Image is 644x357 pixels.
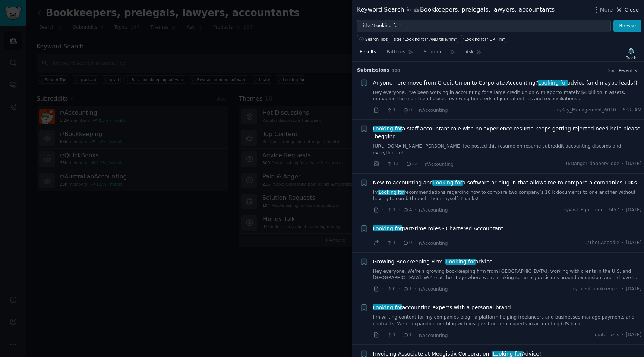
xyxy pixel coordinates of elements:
a: Patterns [384,46,416,61]
span: · [415,239,416,247]
span: Close [625,6,639,14]
span: u/talent-bookkeeper [573,286,619,293]
span: · [398,331,400,339]
span: u/Danger_dappery_doe [566,161,619,167]
span: · [398,106,400,114]
span: 1 [402,332,412,338]
div: "Looking for" OR "im" [463,37,505,42]
a: ImLooking forrecommendations regarding how to compare two company’s 10 k documents to one another... [373,189,642,202]
button: Close [615,6,639,14]
button: Browse [613,20,641,32]
span: 0 [386,286,395,293]
span: · [401,160,403,168]
span: r/Accounting [425,162,454,167]
span: · [415,106,416,114]
a: Hey everyone, We’re a growing bookkeeping firm from [GEOGRAPHIC_DATA], working with clients in th... [373,268,642,281]
span: · [398,206,400,214]
span: Results [360,49,376,56]
span: Looking for [372,304,403,310]
span: · [420,160,422,168]
button: More [592,6,613,14]
a: New to accounting andLooking fora software or plug in that allows me to compare a companies 10Ks [373,179,637,187]
span: [DATE] [626,240,641,246]
div: Track [626,55,636,60]
span: · [415,285,416,293]
a: Looking forpart-time roles - Chartered Accountant [373,225,503,233]
span: More [600,6,613,14]
a: Anyone here move from Credit Union to Corporate Accounting?Looking foradvice (and maybe leads!) [373,79,637,87]
span: Search Tips [365,37,388,42]
span: u/Vast_Equipment_7457 [564,207,619,214]
a: "Looking for" OR "im" [461,35,506,43]
span: accounting experts with a personal brand [373,304,511,312]
span: r/Accounting [419,333,448,338]
a: title:"Looking for" AND title:"im" [392,35,458,43]
span: Looking for [372,126,403,132]
a: Results [357,46,379,61]
span: a staff accountant role with no experience resume keeps getting rejected need help please :begging: [373,125,642,140]
span: Recent [619,68,632,73]
span: Growing Bookkeeping Firm - advice. [373,258,494,266]
a: Sentiment [421,46,458,61]
a: [URL][DOMAIN_NAME][PERSON_NAME] Ive posted this resume on resume subreddit accounting discords an... [373,143,642,156]
span: r/Accounting [419,287,448,292]
span: u/Key_Management_6010 [557,107,616,114]
div: Sort [608,68,616,73]
div: title:"Looking for" AND title:"im" [394,37,457,42]
span: Anyone here move from Credit Union to Corporate Accounting? advice (and maybe leads!) [373,79,637,87]
span: Looking for [378,190,405,195]
span: · [622,207,624,214]
span: · [382,106,383,114]
span: · [398,239,400,247]
span: Looking for [538,80,568,86]
span: Looking for [445,259,476,265]
span: 4 [402,207,412,214]
a: Looking foraccounting experts with a personal brand [373,304,511,312]
button: Search Tips [357,35,389,43]
span: Looking for [492,351,523,357]
span: · [382,285,383,293]
span: 0 [402,240,412,246]
span: 32 [405,161,418,167]
button: Recent [619,68,639,73]
a: Looking fora staff accountant role with no experience resume keeps getting rejected need help ple... [373,125,642,140]
span: · [398,285,400,293]
span: part-time roles - Chartered Accountant [373,225,503,233]
a: Growing Bookkeeping Firm -Looking foradvice. [373,258,494,266]
span: · [382,206,383,214]
span: · [622,286,624,293]
span: · [622,332,624,338]
span: · [622,161,624,167]
span: Submission s [357,67,389,74]
a: Ask [463,46,484,61]
span: Looking for [372,225,403,231]
a: I’m writing content for my companies blog - a platform helping freelancers and businesses manage ... [373,314,642,327]
span: u/TheCAdoodle [585,240,619,246]
span: 1 [386,207,395,214]
input: Try a keyword related to your business [357,20,611,32]
span: [DATE] [626,207,641,214]
span: in [407,7,411,13]
span: r/Accounting [419,241,448,246]
span: · [619,107,620,114]
span: New to accounting and a software or plug in that allows me to compare a companies 10Ks [373,179,637,187]
a: Hey everyone, I’ve been working in accounting for a large credit union with approximately $4 bill... [373,89,642,102]
span: 5:28 AM [623,107,641,114]
span: u/atenaz_s [595,332,619,338]
span: · [415,331,416,339]
button: Track [624,46,639,61]
span: · [415,206,416,214]
span: 1 [386,332,395,338]
span: 100 [392,68,400,73]
span: Looking for [432,180,463,186]
span: [DATE] [626,332,641,338]
span: 13 [386,161,398,167]
span: 1 [386,240,395,246]
span: r/Accounting [419,208,448,213]
span: r/Accounting [419,108,448,113]
span: · [382,239,383,247]
span: 0 [402,107,412,114]
span: · [382,331,383,339]
span: [DATE] [626,286,641,293]
span: 1 [402,286,412,293]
